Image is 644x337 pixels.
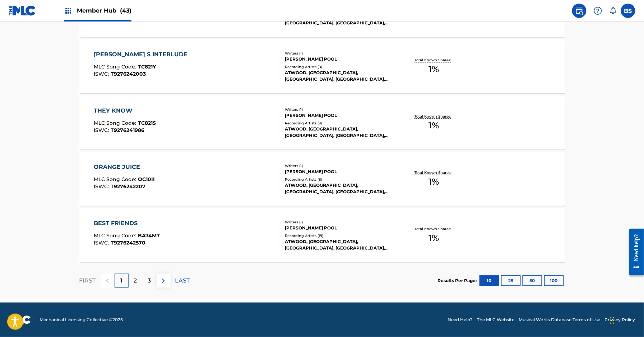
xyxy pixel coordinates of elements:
div: [PERSON_NAME] S INTERLUDE [94,50,191,59]
p: 1 [120,276,122,285]
div: Help [591,4,605,18]
img: logo [9,315,31,324]
span: ISWC : [94,239,111,246]
div: ATWOOD, [GEOGRAPHIC_DATA], [GEOGRAPHIC_DATA], [GEOGRAPHIC_DATA], [GEOGRAPHIC_DATA] [285,126,394,139]
img: search [575,6,584,15]
div: ATWOOD, [GEOGRAPHIC_DATA], [GEOGRAPHIC_DATA], [GEOGRAPHIC_DATA], [GEOGRAPHIC_DATA] [285,238,394,251]
img: right [159,276,168,285]
span: 1 % [429,232,439,245]
span: TC821Y [138,63,156,70]
div: Writers ( 1 ) [285,163,394,168]
span: TC821S [138,120,156,126]
span: T9276242003 [111,71,146,77]
img: MLC Logo [9,5,36,16]
span: T9276242207 [111,183,145,190]
span: 1 % [429,175,439,188]
div: [PERSON_NAME] POOL [285,112,394,119]
p: Total Known Shares: [415,57,453,63]
button: 25 [501,275,521,286]
div: [PERSON_NAME] POOL [285,225,394,231]
div: ATWOOD, [GEOGRAPHIC_DATA], [GEOGRAPHIC_DATA], [GEOGRAPHIC_DATA], [GEOGRAPHIC_DATA] [285,70,394,82]
div: Writers ( 1 ) [285,107,394,112]
button: 10 [479,275,499,286]
div: Recording Artists ( 8 ) [285,64,394,70]
span: BA74M7 [138,232,160,239]
div: Recording Artists ( 19 ) [285,233,394,238]
span: ISWC : [94,71,111,77]
p: 3 [148,276,151,285]
p: FIRST [79,276,96,285]
a: ORANGE JUICEMLC Song Code:OC10IIISWC:T9276242207Writers (1)[PERSON_NAME] POOLRecording Artists (8... [79,152,565,206]
a: The MLC Website [477,317,515,323]
div: BEST FRIENDS [94,219,160,228]
img: Top Rightsholders [64,6,73,15]
div: Recording Artists ( 8 ) [285,177,394,182]
span: 1 % [429,63,439,76]
a: [PERSON_NAME] S INTERLUDEMLC Song Code:TC821YISWC:T9276242003Writers (1)[PERSON_NAME] POOLRecordi... [79,39,565,93]
a: Need Help? [448,317,473,323]
p: Total Known Shares: [415,226,453,232]
span: MLC Song Code : [94,232,138,239]
iframe: Chat Widget [608,303,644,337]
div: [PERSON_NAME] POOL [285,168,394,175]
div: Recording Artists ( 9 ) [285,120,394,126]
span: MLC Song Code : [94,176,138,182]
iframe: Resource Center [624,223,644,281]
p: LAST [175,276,190,285]
button: 100 [544,275,564,286]
span: Member Hub [77,6,131,15]
p: Total Known Shares: [415,114,453,119]
a: Public Search [572,4,587,18]
span: ISWC : [94,127,111,133]
div: User Menu [621,4,635,18]
div: ATWOOD, [GEOGRAPHIC_DATA], [GEOGRAPHIC_DATA], [GEOGRAPHIC_DATA], [GEOGRAPHIC_DATA] [285,182,394,195]
div: ORANGE JUICE [94,163,155,171]
span: T9276242570 [111,239,145,246]
div: Notifications [610,7,617,14]
a: Privacy Policy [605,317,635,323]
div: Writers ( 1 ) [285,219,394,225]
div: Writers ( 1 ) [285,51,394,56]
span: ISWC : [94,183,111,190]
div: Drag [610,310,615,331]
span: OC10II [138,176,155,182]
span: Mechanical Licensing Collective © 2025 [40,317,123,323]
button: 50 [523,275,542,286]
p: Total Known Shares: [415,170,453,175]
span: MLC Song Code : [94,120,138,126]
a: THEY KNOWMLC Song Code:TC821SISWC:T9276241986Writers (1)[PERSON_NAME] POOLRecording Artists (9)AT... [79,96,565,149]
a: BEST FRIENDSMLC Song Code:BA74M7ISWC:T9276242570Writers (1)[PERSON_NAME] POOLRecording Artists (1... [79,208,565,262]
a: Musical Works Database Terms of Use [519,317,601,323]
span: MLC Song Code : [94,63,138,70]
span: (43) [120,7,131,14]
p: Results Per Page: [438,277,479,284]
img: help [594,6,602,15]
div: THEY KNOW [94,106,156,115]
span: 1 % [429,119,439,132]
span: T9276241986 [111,127,144,133]
div: [PERSON_NAME] POOL [285,56,394,62]
p: 2 [134,276,137,285]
